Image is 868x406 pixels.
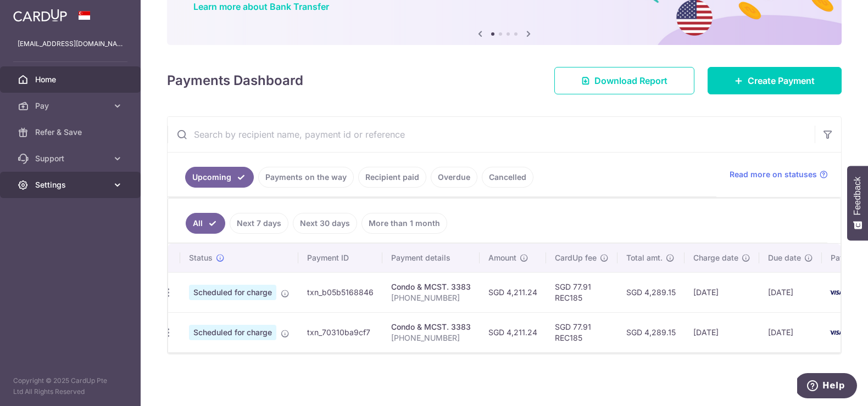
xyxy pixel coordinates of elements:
a: Learn more about Bank Transfer [193,1,329,12]
span: Refer & Save [35,127,108,138]
img: CardUp [13,9,67,22]
td: SGD 77.91 REC185 [546,312,617,352]
a: Download Report [554,67,694,94]
div: Condo & MCST. 3383 [391,281,471,292]
td: SGD 4,289.15 [617,312,685,352]
a: Payments on the way [258,167,354,188]
span: Support [35,153,108,164]
iframe: Opens a widget where you can find more information [797,373,857,401]
span: Due date [768,252,801,263]
td: SGD 4,211.24 [480,272,546,312]
span: Scheduled for charge [189,325,276,340]
th: Payment ID [298,244,382,272]
span: CardUp fee [555,252,597,263]
a: Upcoming [185,167,254,188]
td: SGD 77.91 REC185 [546,272,617,312]
td: txn_70310ba9cf7 [298,312,382,352]
input: Search by recipient name, payment id or reference [168,117,815,152]
span: Create Payment [748,74,815,87]
a: Create Payment [708,67,842,94]
a: Recipient paid [358,167,426,188]
td: [DATE] [759,272,822,312]
span: Pay [35,100,108,111]
a: Read more on statuses [730,169,828,180]
td: txn_b05b5168846 [298,272,382,312]
p: [EMAIL_ADDRESS][DOMAIN_NAME] [18,38,123,49]
a: All [186,213,225,234]
a: Overdue [431,167,477,188]
p: [PHONE_NUMBER] [391,332,471,343]
td: [DATE] [685,312,759,352]
div: Condo & MCST. 3383 [391,322,471,332]
h4: Payments Dashboard [167,71,303,91]
img: Bank Card [825,326,847,339]
td: SGD 4,211.24 [480,312,546,352]
th: Payment details [382,244,480,272]
span: Feedback [853,177,863,215]
span: Read more on statuses [730,169,817,180]
span: Home [35,74,108,85]
a: Next 7 days [230,213,288,234]
td: SGD 4,289.15 [617,272,685,312]
span: Scheduled for charge [189,285,276,300]
span: Status [189,252,213,263]
img: Bank Card [825,286,847,299]
span: Amount [488,252,516,263]
span: Settings [35,179,108,190]
a: More than 1 month [361,213,447,234]
a: Next 30 days [293,213,357,234]
td: [DATE] [685,272,759,312]
p: [PHONE_NUMBER] [391,292,471,303]
a: Cancelled [482,167,533,188]
span: Total amt. [626,252,663,263]
td: [DATE] [759,312,822,352]
span: Charge date [693,252,738,263]
span: Download Report [594,74,667,87]
button: Feedback - Show survey [847,166,868,240]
